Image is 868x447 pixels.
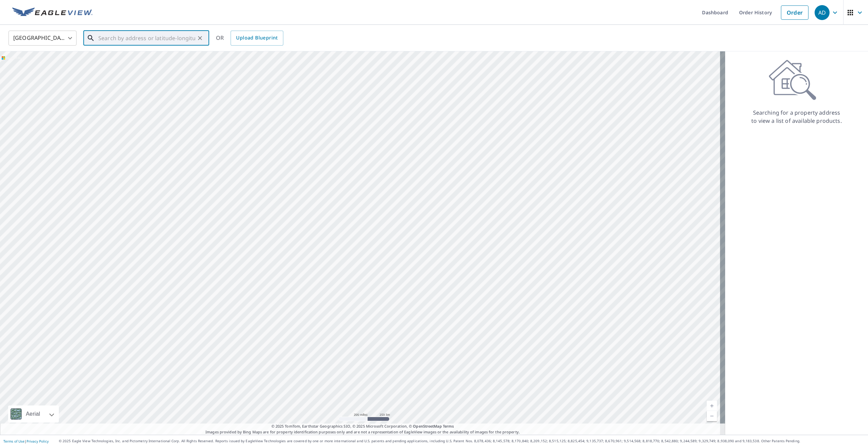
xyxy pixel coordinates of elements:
[59,438,865,444] p: © 2025 Eagle View Technologies, Inc. and Pictometry International Corp. All Rights Reserved. Repo...
[12,7,93,18] img: EV Logo
[8,405,59,423] div: Aerial
[231,31,283,46] a: Upload Blueprint
[443,424,454,429] a: Terms
[707,411,717,421] a: Current Level 5, Zoom Out
[781,5,808,20] a: Order
[27,439,49,444] a: Privacy Policy
[815,5,830,20] div: AD
[413,424,441,429] a: OpenStreetMap
[707,401,717,411] a: Current Level 5, Zoom In
[24,405,42,423] div: Aerial
[3,439,49,443] p: |
[271,424,454,429] span: © 2025 TomTom, Earthstar Geographics SIO, © 2025 Microsoft Corporation, ©
[236,34,278,42] span: Upload Blueprint
[195,33,205,43] button: Clear
[3,439,24,444] a: Terms of Use
[9,29,77,48] div: [GEOGRAPHIC_DATA]
[216,31,283,46] div: OR
[751,109,842,125] p: Searching for a property address to view a list of available products.
[98,29,195,48] input: Search by address or latitude-longitude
